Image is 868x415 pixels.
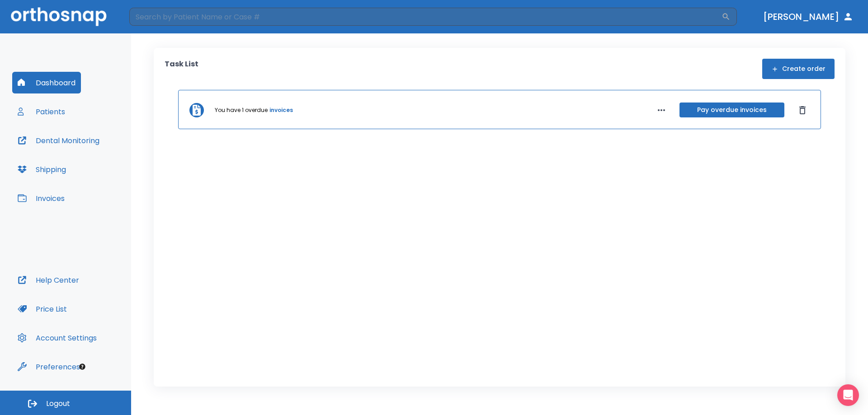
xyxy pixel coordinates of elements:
[759,9,857,25] button: [PERSON_NAME]
[12,269,85,291] button: Help Center
[11,7,107,26] img: Orthosnap
[215,106,268,114] p: You have 1 overdue
[837,384,859,406] div: Open Intercom Messenger
[679,103,784,117] button: Pay overdue invoices
[12,101,71,122] button: Patients
[12,72,81,93] button: Dashboard
[12,130,105,151] button: Dental Monitoring
[12,327,102,349] button: Account Settings
[129,8,722,26] input: Search by Patient Name or Case #
[165,59,198,79] p: Task List
[795,103,810,117] button: Dismiss
[12,159,71,180] button: Shipping
[46,399,70,409] span: Logout
[12,187,70,209] button: Invoices
[78,363,86,371] div: Tooltip anchor
[12,356,85,378] button: Preferences
[269,106,293,114] a: invoices
[762,59,835,79] button: Create order
[12,298,72,320] button: Price List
